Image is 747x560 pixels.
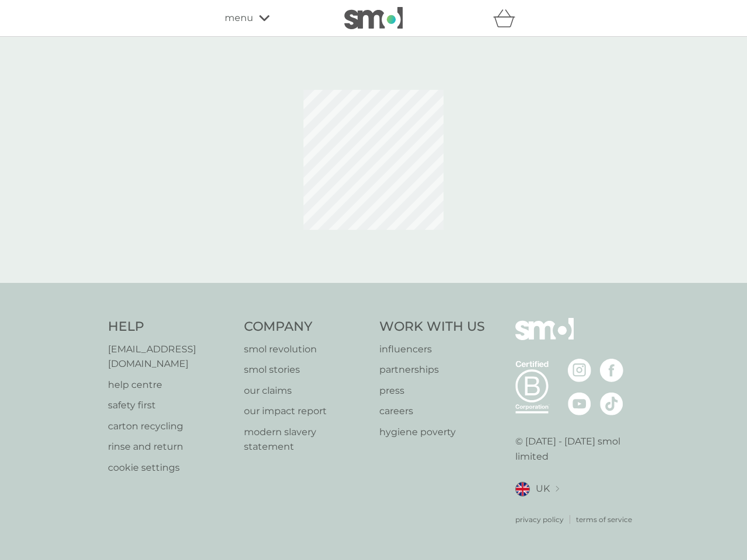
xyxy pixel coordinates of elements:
img: select a new location [556,486,559,492]
img: smol [515,318,574,358]
img: visit the smol Youtube page [568,392,591,415]
a: rinse and return [108,439,232,454]
span: UK [536,481,550,496]
h4: Help [108,318,232,336]
a: help centre [108,377,232,393]
a: privacy policy [515,514,564,525]
a: smol stories [244,362,368,377]
a: our impact report [244,404,368,419]
img: visit the smol Tiktok page [600,392,623,415]
a: influencers [379,342,485,357]
a: [EMAIL_ADDRESS][DOMAIN_NAME] [108,342,232,372]
a: terms of service [576,514,632,525]
h4: Work With Us [379,318,485,336]
h4: Company [244,318,368,336]
img: visit the smol Instagram page [568,359,591,382]
a: partnerships [379,362,485,377]
a: our claims [244,383,368,398]
a: modern slavery statement [244,425,368,454]
a: smol revolution [244,342,368,357]
img: smol [344,7,403,29]
img: visit the smol Facebook page [600,359,623,382]
a: cookie settings [108,460,232,475]
div: basket [493,6,522,30]
a: press [379,383,485,398]
p: © [DATE] - [DATE] smol limited [515,434,640,464]
a: careers [379,404,485,419]
span: menu [225,10,253,26]
img: UK flag [515,482,530,496]
a: safety first [108,398,232,413]
a: hygiene poverty [379,425,485,440]
a: carton recycling [108,419,232,434]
